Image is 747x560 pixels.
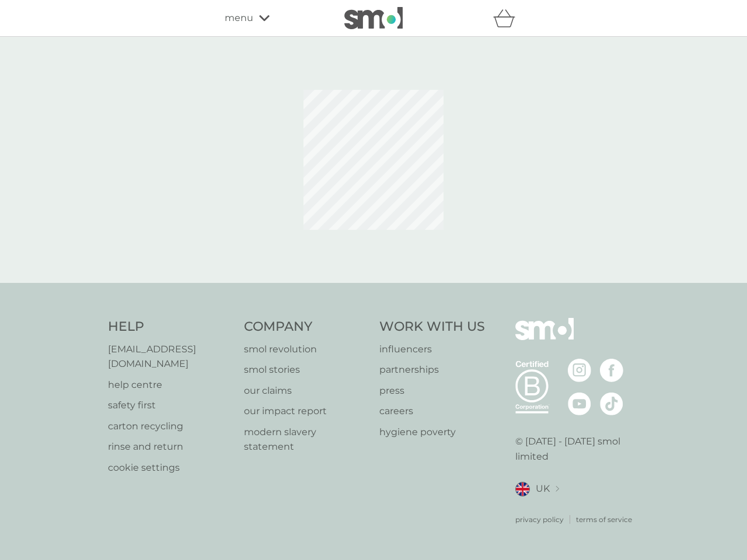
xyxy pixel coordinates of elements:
img: smol [515,318,574,358]
h4: Company [244,318,368,336]
a: modern slavery statement [244,425,368,454]
a: [EMAIL_ADDRESS][DOMAIN_NAME] [108,342,232,372]
a: partnerships [379,362,485,377]
img: visit the smol Youtube page [568,392,591,415]
img: visit the smol Tiktok page [600,392,623,415]
a: terms of service [576,514,632,525]
a: careers [379,404,485,419]
a: privacy policy [515,514,564,525]
a: smol revolution [244,342,368,357]
a: carton recycling [108,419,232,434]
h4: Help [108,318,232,336]
span: menu [225,10,253,26]
img: smol [344,7,403,29]
img: UK flag [515,482,530,496]
a: rinse and return [108,439,232,454]
a: smol stories [244,362,368,377]
img: visit the smol Instagram page [568,359,591,382]
a: cookie settings [108,460,232,475]
h4: Work With Us [379,318,485,336]
a: safety first [108,398,232,413]
img: visit the smol Facebook page [600,359,623,382]
p: © [DATE] - [DATE] smol limited [515,434,640,464]
div: basket [493,6,522,30]
a: our impact report [244,404,368,419]
a: our claims [244,383,368,398]
span: UK [536,481,550,496]
a: influencers [379,342,485,357]
img: select a new location [556,486,559,492]
a: press [379,383,485,398]
a: hygiene poverty [379,425,485,440]
a: help centre [108,377,232,393]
